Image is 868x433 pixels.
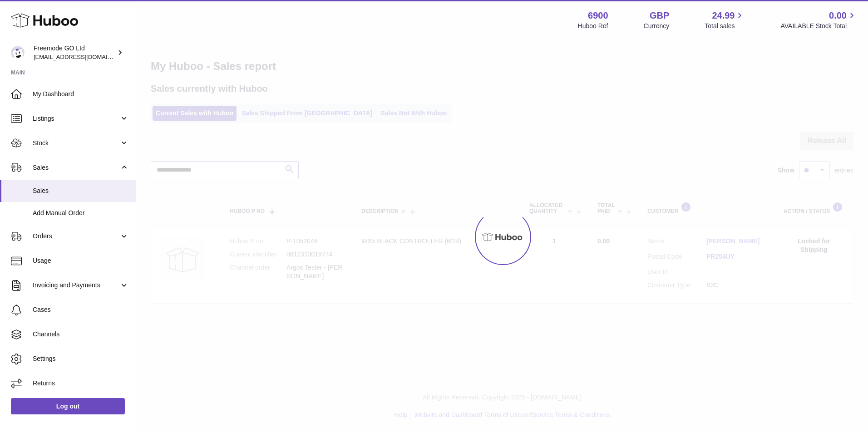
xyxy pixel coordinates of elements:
a: Log out [11,398,125,414]
div: Currency [644,22,670,30]
span: AVAILABLE Stock Total [780,22,857,30]
span: Channels [33,330,129,339]
span: Sales [33,187,129,195]
span: Usage [33,256,129,265]
span: [EMAIL_ADDRESS][DOMAIN_NAME] [34,53,133,60]
strong: GBP [650,10,669,22]
div: Freemode GO Ltd [34,44,115,61]
a: 0.00 AVAILABLE Stock Total [780,10,857,30]
a: 24.99 Total sales [705,10,745,30]
span: Total sales [705,22,745,30]
div: Huboo Ref [578,22,608,30]
span: 24.99 [712,10,735,22]
span: Add Manual Order [33,209,129,217]
strong: 6900 [588,10,608,22]
span: Stock [33,139,119,148]
span: Listings [33,114,119,123]
span: Cases [33,305,129,314]
span: Settings [33,354,129,363]
span: Invoicing and Payments [33,281,119,290]
img: internalAdmin-6900@internal.huboo.com [11,46,25,59]
span: Sales [33,163,119,172]
span: 0.00 [829,10,847,22]
span: Returns [33,379,129,388]
span: Orders [33,232,119,241]
span: My Dashboard [33,90,129,98]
